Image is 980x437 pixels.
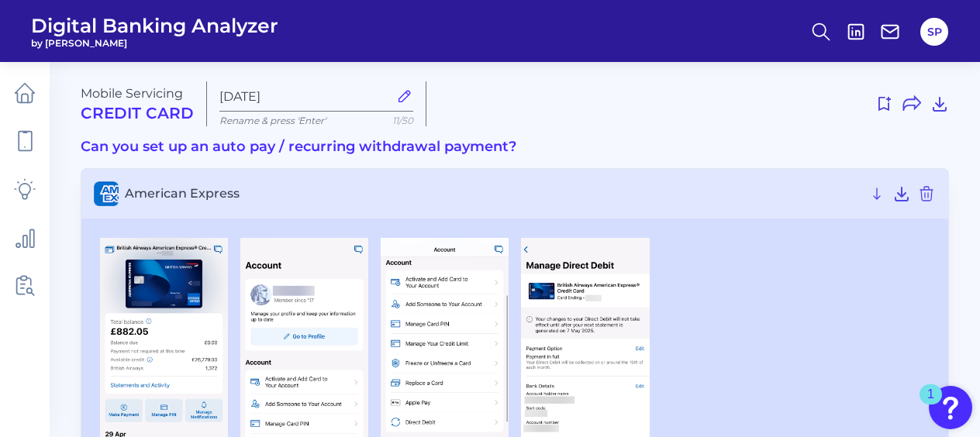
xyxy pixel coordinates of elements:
[392,115,413,126] span: 11/50
[81,104,194,122] h2: Credit Card
[927,394,934,415] div: 1
[31,14,278,37] span: Digital Banking Analyzer
[219,115,413,126] p: Rename & press 'Enter'
[920,18,948,46] button: SP
[125,186,861,201] span: American Express
[81,86,194,122] div: Mobile Servicing
[81,139,949,156] h3: Can you set up an auto pay / recurring withdrawal payment?
[929,386,972,429] button: Open Resource Center, 1 new notification
[31,37,278,49] span: by [PERSON_NAME]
